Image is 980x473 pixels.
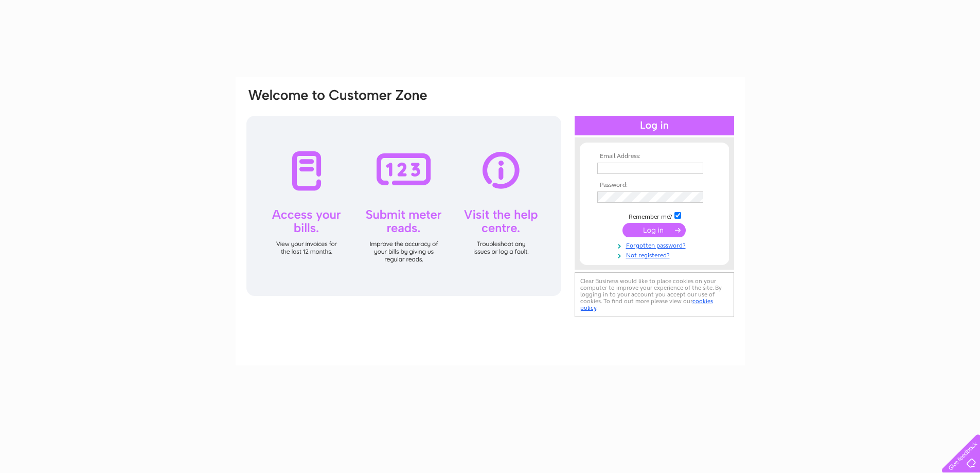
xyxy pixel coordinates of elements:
[597,250,714,259] a: Not registered?
[622,223,686,237] input: Submit
[575,272,734,317] div: Clear Business would like to place cookies on your computer to improve your experience of the sit...
[595,153,714,160] th: Email Address:
[595,182,714,189] th: Password:
[595,211,714,221] td: Remember me?
[597,240,714,250] a: Forgotten password?
[580,297,713,311] a: cookies policy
